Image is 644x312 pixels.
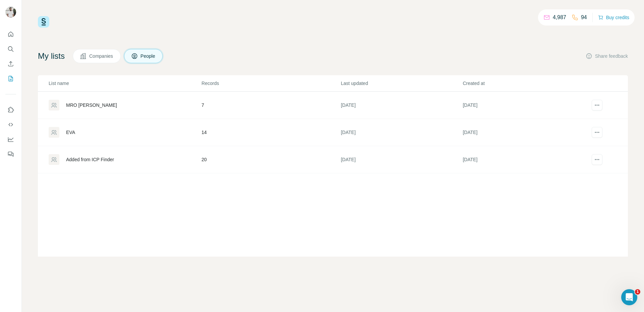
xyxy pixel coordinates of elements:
[66,156,114,163] div: Added from ICP Finder
[5,58,16,70] button: Enrich CSV
[340,119,462,146] td: [DATE]
[592,154,602,165] button: actions
[340,146,462,173] td: [DATE]
[201,92,340,119] td: 7
[581,13,587,21] p: 94
[586,53,628,59] button: Share feedback
[621,289,637,305] iframe: Intercom live chat
[5,133,16,145] button: Dashboard
[38,51,65,61] h4: My lists
[635,289,640,295] span: 1
[463,146,584,173] td: [DATE]
[553,13,566,21] p: 4,987
[5,104,16,116] button: Use Surfe on LinkedIn
[49,80,201,87] p: List name
[66,102,117,108] div: MRO [PERSON_NAME]
[598,13,629,22] button: Buy credits
[202,80,340,87] p: Records
[5,148,16,160] button: Feedback
[463,119,584,146] td: [DATE]
[201,146,340,173] td: 20
[141,53,156,59] span: People
[463,92,584,119] td: [DATE]
[5,28,16,40] button: Quick start
[38,16,49,28] img: Surfe Logo
[5,73,16,85] button: My lists
[201,119,340,146] td: 14
[66,129,75,136] div: EVA
[592,127,602,138] button: actions
[592,100,602,110] button: actions
[463,80,584,87] p: Created at
[5,43,16,55] button: Search
[340,92,462,119] td: [DATE]
[89,53,114,59] span: Companies
[5,119,16,131] button: Use Surfe API
[5,7,16,17] img: Avatar
[341,80,462,87] p: Last updated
